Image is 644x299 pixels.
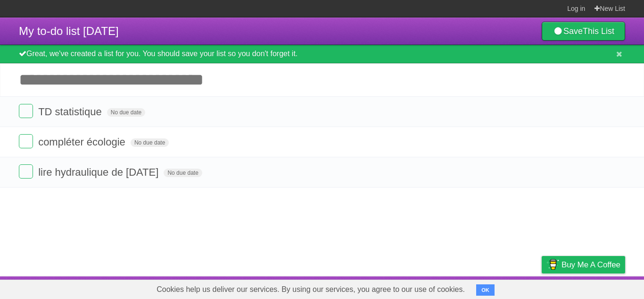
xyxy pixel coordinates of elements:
span: lire hydraulique de [DATE] [38,166,161,178]
span: No due date [131,138,169,147]
b: This List [583,26,614,36]
a: SaveThis List [542,22,625,41]
a: About [416,279,436,297]
label: Done [19,104,33,118]
span: TD statistique [38,106,104,118]
span: No due date [164,169,202,177]
a: Privacy [529,279,554,297]
a: Developers [447,279,486,297]
span: Cookies help us deliver our services. By using our services, you agree to our use of cookies. [147,280,474,299]
label: Done [19,134,33,148]
a: Terms [497,279,518,297]
span: My to-do list [DATE] [19,25,119,37]
a: Suggest a feature [566,279,625,297]
img: Buy me a coffee [546,256,559,273]
span: Buy me a coffee [561,256,620,273]
span: compléter écologie [38,136,128,148]
button: OK [476,284,495,296]
label: Done [19,164,33,179]
span: No due date [107,108,145,117]
a: Buy me a coffee [542,256,625,273]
